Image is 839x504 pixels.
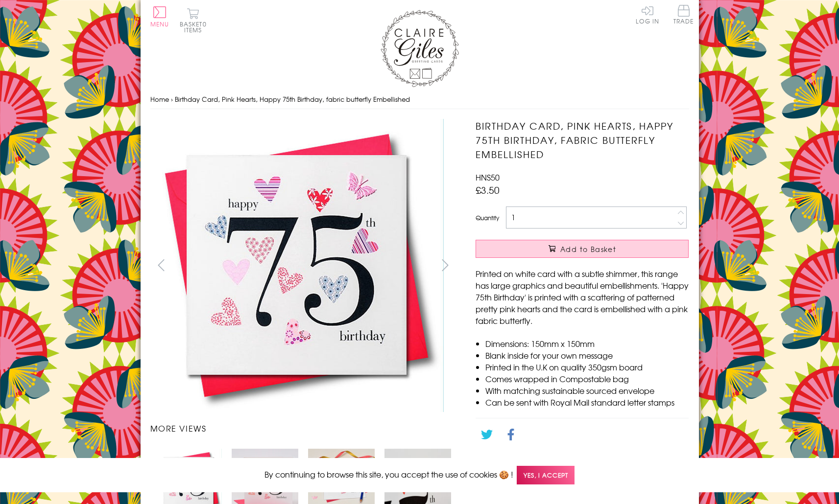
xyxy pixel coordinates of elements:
[175,94,410,104] span: Birthday Card, Pink Hearts, Happy 75th Birthday, fabric butterfly Embellished
[476,240,689,258] button: Add to Basket
[484,455,579,467] a: Go back to the collection
[150,254,172,276] button: prev
[476,171,500,183] span: HNS50
[476,268,689,326] p: Printed on white card with a subtle shimmer, this range has large graphics and beautiful embellis...
[456,119,750,412] img: Birthday Card, Pink Hearts, Happy 75th Birthday, fabric butterfly Embellished
[150,422,456,434] h3: More views
[434,254,456,276] button: next
[517,466,575,485] span: Yes, I accept
[673,5,694,24] span: Trade
[485,338,689,349] li: Dimensions: 150mm x 150mm
[150,94,169,104] a: Home
[381,10,459,87] img: Claire Giles Greetings Cards
[184,20,207,34] span: 0 items
[485,385,689,396] li: With matching sustainable sourced envelope
[180,8,207,33] button: Basket0 items
[485,396,689,408] li: Can be sent with Royal Mail standard letter stamps
[150,6,169,27] button: Menu
[171,94,173,104] span: ›
[476,119,689,161] h1: Birthday Card, Pink Hearts, Happy 75th Birthday, fabric butterfly Embellished
[476,213,499,222] label: Quantity
[485,373,689,385] li: Comes wrapped in Compostable bag
[560,244,616,254] span: Add to Basket
[476,183,500,197] span: £3.50
[636,5,659,24] a: Log In
[485,349,689,361] li: Blank inside for your own message
[150,20,169,28] span: Menu
[150,119,444,412] img: Birthday Card, Pink Hearts, Happy 75th Birthday, fabric butterfly Embellished
[485,361,689,373] li: Printed in the U.K on quality 350gsm board
[673,5,694,26] a: Trade
[150,90,689,110] nav: breadcrumbs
